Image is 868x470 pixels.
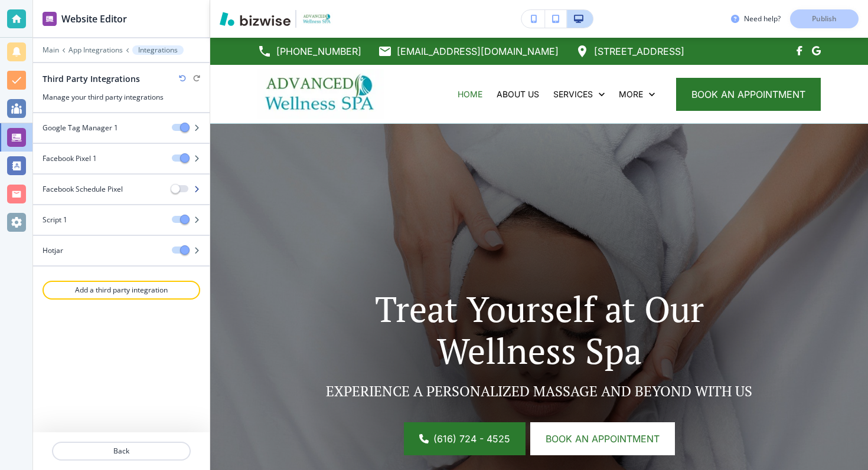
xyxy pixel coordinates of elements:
div: Hotjar [33,236,210,267]
p: HOME [458,88,482,100]
a: [PHONE_NUMBER] [257,42,361,60]
a: [EMAIL_ADDRESS][DOMAIN_NAME] [378,42,559,60]
button: Main [43,46,59,54]
a: (616) 724 - 4525 [404,422,526,455]
div: Facebook Pixel 1 [33,144,210,175]
span: Missing Input. Please add your code. [172,185,188,193]
h4: Facebook Schedule Pixel [43,184,123,195]
img: Advanced Wellness Spa [257,69,384,119]
p: Treat Yourself at Our Wellness Spa [322,288,756,372]
button: Back [52,442,191,461]
div: Google Tag Manager 1 [33,113,210,144]
p: EXPERIENCE A PERSONALIZED MASSAGE AND BEYOND WITH US [322,382,756,400]
span: book an appointment [691,87,805,101]
a: [STREET_ADDRESS] [575,42,684,60]
h4: Facebook Pixel 1 [43,153,97,164]
p: Add a third party integration [44,285,199,295]
img: Your Logo [301,12,333,25]
a: Book an appointment [530,422,675,455]
h3: Manage your third party integrations [43,92,200,103]
div: Script 1 [33,205,210,236]
span: Book an appointment [546,432,660,446]
h4: Google Tag Manager 1 [43,123,118,133]
button: Integrations [132,45,184,55]
p: More [619,88,643,100]
img: Bizwise Logo [220,12,291,26]
p: [EMAIL_ADDRESS][DOMAIN_NAME] [397,42,559,60]
div: Facebook Schedule PixelMissing Input. Please add your code. [33,175,210,205]
h2: Third Party Integrations [43,73,140,85]
p: SERVICES [553,88,593,100]
span: (616) 724 - 4525 [433,432,510,446]
p: [PHONE_NUMBER] [276,42,361,60]
button: App Integrations [68,46,123,54]
p: ABOUT US [497,88,539,100]
h4: Hotjar [43,245,63,256]
p: Back [53,446,190,456]
img: editor icon [43,12,57,26]
button: Add a third party integration [43,281,200,300]
button: book an appointment [676,78,821,111]
p: [STREET_ADDRESS] [594,42,684,60]
h4: Script 1 [43,215,67,225]
h3: Need help? [744,14,781,24]
h2: Website Editor [61,12,127,26]
p: Integrations [138,46,178,54]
